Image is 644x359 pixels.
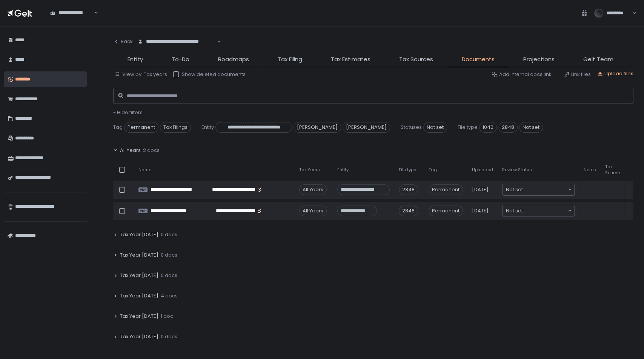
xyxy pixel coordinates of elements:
[299,184,327,195] div: All Years
[120,333,158,340] span: Tax Year [DATE]
[143,147,160,154] span: 2 docs
[120,231,158,238] span: Tax Year [DATE]
[124,122,158,133] span: Permanent
[605,164,620,175] span: Tax Source
[492,71,552,78] button: Add internal docs link
[423,122,447,133] span: Not set
[161,231,177,238] span: 0 docs
[519,122,543,133] span: Not set
[472,186,489,193] span: [DATE]
[523,55,555,64] span: Projections
[506,186,523,193] span: Not set
[278,55,302,64] span: Tax Filing
[331,55,370,64] span: Tax Estimates
[498,122,518,133] span: 2848
[429,184,463,195] span: Permanent
[161,272,177,279] span: 0 docs
[458,124,478,131] span: File type
[115,71,167,78] button: View by: Tax years
[201,124,214,131] span: Entity
[120,313,158,320] span: Tax Year [DATE]
[113,38,133,45] div: Back
[113,34,133,49] button: Back
[399,184,418,195] div: 2848
[597,70,633,77] button: Upload files
[337,167,349,173] span: Entity
[584,167,596,173] span: Notes
[503,184,574,195] div: Search for option
[523,207,567,215] input: Search for option
[45,5,98,21] div: Search for option
[161,252,177,258] span: 0 docs
[161,333,177,340] span: 0 docs
[479,122,497,133] span: 1040
[429,206,463,216] span: Permanent
[113,109,143,116] span: - Hide filters
[523,186,567,193] input: Search for option
[299,167,320,173] span: Tax Years
[299,206,327,216] div: All Years
[564,71,591,78] button: Link files
[113,109,143,116] button: - Hide filters
[133,34,221,50] div: Search for option
[120,292,158,299] span: Tax Year [DATE]
[399,167,416,173] span: File type
[120,147,141,154] span: All Years
[429,167,437,173] span: Tag
[502,167,532,173] span: Review Status
[399,206,418,216] div: 2848
[462,55,495,64] span: Documents
[583,55,613,64] span: Gelt Team
[294,122,341,133] span: [PERSON_NAME]
[506,207,523,215] span: Not set
[503,205,574,217] div: Search for option
[472,167,493,173] span: Uploaded
[160,122,191,133] span: Tax Filings
[161,313,173,320] span: 1 doc
[120,252,158,258] span: Tax Year [DATE]
[138,167,151,173] span: Name
[343,122,390,133] span: [PERSON_NAME]
[113,124,123,131] span: Tag
[399,55,433,64] span: Tax Sources
[472,207,489,214] span: [DATE]
[50,16,94,24] input: Search for option
[401,124,422,131] span: Statuses
[161,292,178,299] span: 4 docs
[128,55,143,64] span: Entity
[138,45,216,53] input: Search for option
[172,55,189,64] span: To-Do
[120,272,158,279] span: Tax Year [DATE]
[218,55,249,64] span: Roadmaps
